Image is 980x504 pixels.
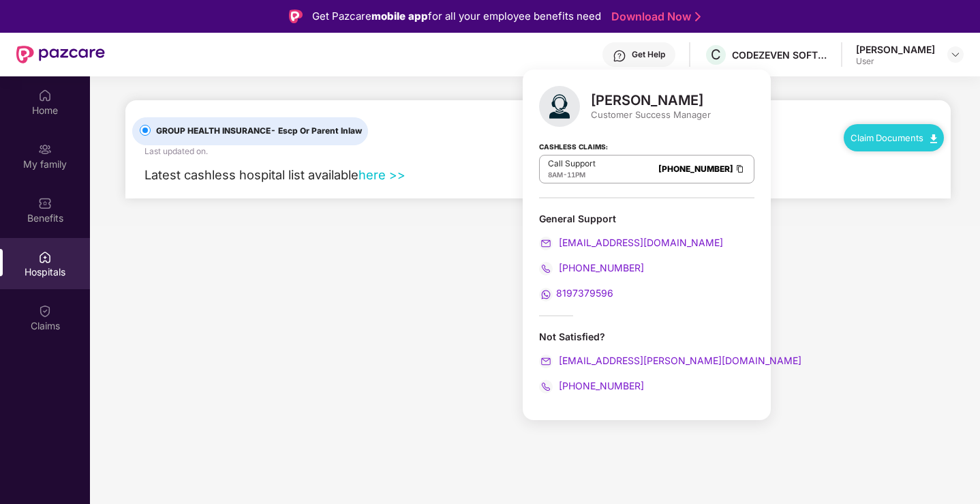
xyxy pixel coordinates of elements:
img: svg+xml;base64,PHN2ZyB3aWR0aD0iMjAiIGhlaWdodD0iMjAiIHZpZXdCb3g9IjAgMCAyMCAyMCIgZmlsbD0ibm9uZSIgeG... [38,143,52,156]
img: New Pazcare Logo [16,46,105,63]
a: [PHONE_NUMBER] [539,262,644,273]
img: svg+xml;base64,PHN2ZyB4bWxucz0iaHR0cDovL3d3dy53My5vcmcvMjAwMC9zdmciIHdpZHRoPSIxMC40IiBoZWlnaHQ9Ij... [930,134,937,143]
span: Latest cashless hospital list available [144,167,358,182]
img: svg+xml;base64,PHN2ZyBpZD0iQ2xhaW0iIHhtbG5zPSJodHRwOi8vd3d3LnczLm9yZy8yMDAwL3N2ZyIgd2lkdGg9IjIwIi... [38,304,52,318]
span: [PHONE_NUMBER] [556,262,644,273]
div: General Support [539,212,754,301]
img: Clipboard Icon [735,163,746,175]
div: [PERSON_NAME] [591,92,711,108]
span: 8AM [548,171,563,179]
img: svg+xml;base64,PHN2ZyB4bWxucz0iaHR0cDovL3d3dy53My5vcmcvMjAwMC9zdmciIHdpZHRoPSIyMCIgaGVpZ2h0PSIyMC... [539,288,553,301]
strong: mobile app [371,10,428,23]
span: [EMAIL_ADDRESS][DOMAIN_NAME] [556,237,723,248]
span: 8197379596 [556,287,613,299]
span: GROUP HEALTH INSURANCE [151,125,367,138]
img: svg+xml;base64,PHN2ZyBpZD0iQmVuZWZpdHMiIHhtbG5zPSJodHRwOi8vd3d3LnczLm9yZy8yMDAwL3N2ZyIgd2lkdGg9Ij... [38,196,52,210]
div: Last updated on . [144,145,208,158]
a: [EMAIL_ADDRESS][PERSON_NAME][DOMAIN_NAME] [539,355,801,366]
a: Claim Documents [851,132,937,143]
p: Call Support [548,158,596,169]
a: [PHONE_NUMBER] [539,380,644,391]
img: svg+xml;base64,PHN2ZyB4bWxucz0iaHR0cDovL3d3dy53My5vcmcvMjAwMC9zdmciIHdpZHRoPSIyMCIgaGVpZ2h0PSIyMC... [539,237,553,250]
img: Stroke [695,10,701,24]
a: Download Now [611,10,696,24]
div: CODEZEVEN SOFTWARE PRIVATE LIMITED [732,48,827,61]
img: svg+xml;base64,PHN2ZyBpZD0iSG9zcGl0YWxzIiB4bWxucz0iaHR0cDovL3d3dy53My5vcmcvMjAwMC9zdmciIHdpZHRoPS... [38,250,52,264]
strong: Cashless Claims: [539,138,608,153]
a: [PHONE_NUMBER] [658,164,733,174]
span: [EMAIL_ADDRESS][PERSON_NAME][DOMAIN_NAME] [556,355,801,366]
span: 11PM [567,171,585,179]
img: Logo [289,10,303,23]
img: svg+xml;base64,PHN2ZyBpZD0iSGVscC0zMngzMiIgeG1sbnM9Imh0dHA6Ly93d3cudzMub3JnLzIwMDAvc3ZnIiB3aWR0aD... [613,49,626,63]
span: [PHONE_NUMBER] [556,380,644,391]
img: svg+xml;base64,PHN2ZyB4bWxucz0iaHR0cDovL3d3dy53My5vcmcvMjAwMC9zdmciIHdpZHRoPSIyMCIgaGVpZ2h0PSIyMC... [539,355,553,368]
img: svg+xml;base64,PHN2ZyBpZD0iRHJvcGRvd24tMzJ4MzIiIHhtbG5zPSJodHRwOi8vd3d3LnczLm9yZy8yMDAwL3N2ZyIgd2... [950,49,961,60]
div: User [856,56,935,67]
div: Not Satisfied? [539,330,754,394]
div: Get Pazcare for all your employee benefits need [312,8,601,25]
a: [EMAIL_ADDRESS][DOMAIN_NAME] [539,237,723,248]
a: 8197379596 [539,287,613,299]
div: Customer Success Manager [591,108,711,121]
div: Get Help [632,49,665,60]
img: svg+xml;base64,PHN2ZyBpZD0iSG9tZSIgeG1sbnM9Imh0dHA6Ly93d3cudzMub3JnLzIwMDAvc3ZnIiB3aWR0aD0iMjAiIG... [38,89,52,102]
div: General Support [539,212,754,225]
img: svg+xml;base64,PHN2ZyB4bWxucz0iaHR0cDovL3d3dy53My5vcmcvMjAwMC9zdmciIHdpZHRoPSIyMCIgaGVpZ2h0PSIyMC... [539,262,553,276]
div: Not Satisfied? [539,330,754,343]
span: C [711,46,721,63]
img: svg+xml;base64,PHN2ZyB4bWxucz0iaHR0cDovL3d3dy53My5vcmcvMjAwMC9zdmciIHhtbG5zOnhsaW5rPSJodHRwOi8vd3... [539,86,580,127]
div: [PERSON_NAME] [856,43,935,56]
img: svg+xml;base64,PHN2ZyB4bWxucz0iaHR0cDovL3d3dy53My5vcmcvMjAwMC9zdmciIHdpZHRoPSIyMCIgaGVpZ2h0PSIyMC... [539,380,553,394]
a: here >> [358,167,405,182]
div: - [548,169,596,180]
span: - Escp Or Parent Inlaw [271,125,362,136]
